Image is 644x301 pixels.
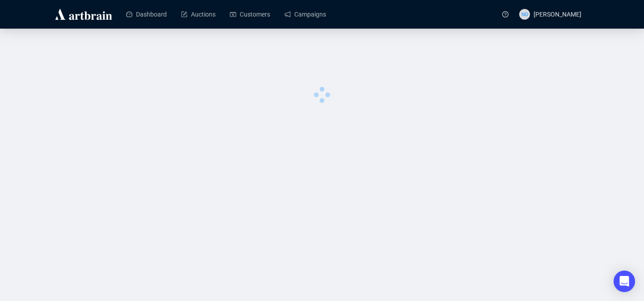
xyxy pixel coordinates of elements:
[521,10,528,18] span: ND
[502,11,508,17] span: question-circle
[54,7,114,21] img: logo
[534,11,581,18] span: [PERSON_NAME]
[614,271,635,292] div: Open Intercom Messenger
[126,3,167,26] a: Dashboard
[230,3,270,26] a: Customers
[284,3,326,26] a: Campaigns
[181,3,216,26] a: Auctions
